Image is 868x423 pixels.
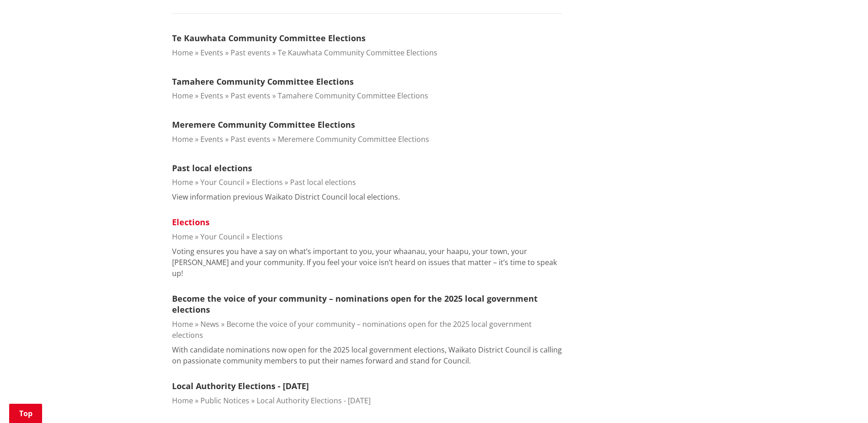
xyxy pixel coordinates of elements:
a: Past events [231,48,270,58]
a: Your Council [200,232,244,242]
a: Meremere Community Committee Elections [172,119,355,130]
a: Past events [231,91,270,101]
a: Events [200,91,223,101]
a: Top [9,404,42,423]
p: Voting ensures you have a say on what’s important to you, your whaanau, your haapu, your town, yo... [172,246,562,279]
a: Events [200,48,223,58]
a: News [200,319,219,329]
a: Past local elections [172,163,252,174]
a: Te Kauwhata Community Committee Elections [278,48,437,58]
a: Home [172,396,193,406]
a: Home [172,319,193,329]
a: Meremere Community Committee Elections [278,134,429,144]
a: Home [172,177,193,187]
a: Te Kauwhata Community Committee Elections [172,33,366,43]
a: Become the voice of your community – nominations open for the 2025 local government elections [172,293,538,315]
a: Home [172,91,193,101]
a: Local Authority Elections - [DATE] [257,396,371,406]
a: Elections [172,217,210,228]
iframe: Messenger Launcher [826,385,859,418]
a: Public Notices [200,396,249,406]
p: With candidate nominations now open for the 2025 local government elections, Waikato District Cou... [172,344,562,366]
a: Past events [231,134,270,144]
a: Elections [252,232,283,242]
a: Local Authority Elections - [DATE] [172,380,309,391]
a: Home [172,48,193,58]
a: Events [200,134,223,144]
a: Your Council [200,177,244,187]
p: View information previous Waikato District Council local elections. [172,191,400,202]
a: Tamahere Community Committee Elections [278,91,428,101]
a: Past local elections [290,177,356,187]
a: Elections [252,177,283,187]
a: Home [172,232,193,242]
a: Home [172,134,193,144]
a: Tamahere Community Committee Elections [172,76,354,87]
a: Become the voice of your community – nominations open for the 2025 local government elections [172,319,532,340]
